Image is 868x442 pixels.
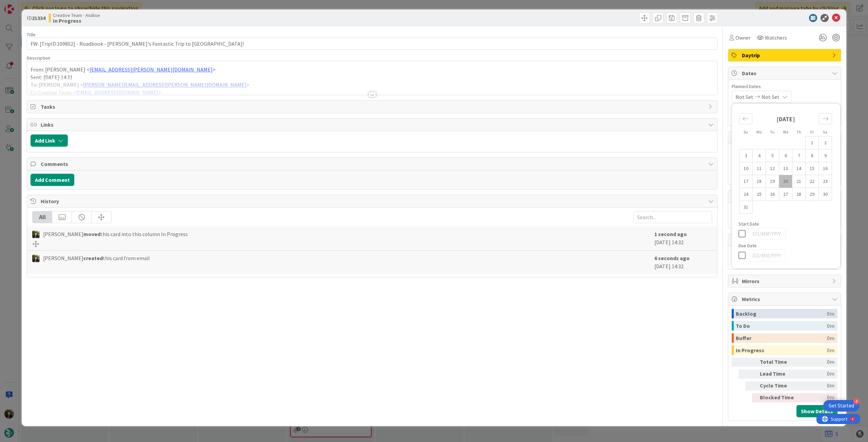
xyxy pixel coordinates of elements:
[744,129,748,134] small: Su
[732,107,840,222] div: Calendar
[736,321,827,331] div: To Do
[779,149,792,162] td: Choose Wednesday, 06/Aug/2025 12:00 as your check-in date. It’s available.
[654,254,712,270] div: [DATE] 14:32
[766,175,779,188] td: Choose Tuesday, 19/Aug/2025 12:00 as your check-in date. It’s available.
[32,255,40,262] img: BC
[41,121,705,129] span: Links
[819,149,832,162] td: Choose Saturday, 09/Aug/2025 12:00 as your check-in date. It’s available.
[766,162,779,175] td: Choose Tuesday, 12/Aug/2025 12:00 as your check-in date. It’s available.
[739,162,753,175] td: Choose Sunday, 10/Aug/2025 12:00 as your check-in date. It’s available.
[800,381,834,391] div: 0m
[742,51,829,59] span: Daytrip
[739,113,752,124] div: Move backward to switch to the previous month.
[756,129,762,134] small: Mo
[31,174,74,186] button: Add Comment
[53,13,100,18] span: Creative Team - Análise
[760,393,797,402] div: Blocked Time
[33,211,52,223] div: All
[810,129,814,134] small: Fr
[762,93,780,101] span: Not Set
[819,162,832,175] td: Choose Saturday, 16/Aug/2025 12:00 as your check-in date. It’s available.
[742,295,829,303] span: Metrics
[779,188,792,201] td: Choose Wednesday, 27/Aug/2025 12:00 as your check-in date. It’s available.
[735,93,753,101] span: Not Set
[739,149,753,162] td: Choose Sunday, 03/Aug/2025 12:00 as your check-in date. It’s available.
[819,113,832,124] div: Move forward to switch to the next month.
[827,345,834,355] div: 0m
[827,321,834,331] div: 0m
[827,333,834,343] div: 0m
[792,175,806,188] td: Choose Thursday, 21/Aug/2025 12:00 as your check-in date. It’s available.
[739,188,753,201] td: Choose Sunday, 24/Aug/2025 12:00 as your check-in date. It’s available.
[753,175,766,188] td: Choose Monday, 18/Aug/2025 12:00 as your check-in date. It’s available.
[779,175,792,188] td: Choose Wednesday, 20/Aug/2025 12:00 as your check-in date. It’s available.
[654,230,712,247] div: [DATE] 14:32
[738,222,759,226] span: Start Date
[806,188,819,201] td: Choose Friday, 29/Aug/2025 12:00 as your check-in date. It’s available.
[738,243,757,248] span: Due Date
[806,162,819,175] td: Choose Friday, 15/Aug/2025 12:00 as your check-in date. It’s available.
[770,129,774,134] small: Tu
[83,255,103,261] b: created
[83,231,100,237] b: moved
[760,370,797,379] div: Lead Time
[736,345,827,355] div: In Progress
[800,358,834,367] div: 0m
[749,228,786,240] input: DD/MM/YYYY
[753,188,766,201] td: Choose Monday, 25/Aug/2025 12:00 as your check-in date. It’s available.
[739,175,753,188] td: Choose Sunday, 17/Aug/2025 12:00 as your check-in date. It’s available.
[749,249,786,261] input: DD/MM/YYYY
[53,18,100,23] b: In Progress
[732,83,837,90] span: Planned Dates
[806,149,819,162] td: Choose Friday, 08/Aug/2025 12:00 as your check-in date. It’s available.
[41,197,705,205] span: History
[792,162,806,175] td: Choose Thursday, 14/Aug/2025 12:00 as your check-in date. It’s available.
[819,188,832,201] td: Choose Saturday, 30/Aug/2025 12:00 as your check-in date. It’s available.
[43,254,150,262] span: [PERSON_NAME] this card from email
[742,69,829,77] span: Dates
[800,370,834,379] div: 0m
[792,149,806,162] td: Choose Thursday, 07/Aug/2025 12:00 as your check-in date. It’s available.
[735,34,751,42] span: Owner
[792,188,806,201] td: Choose Thursday, 28/Aug/2025 12:00 as your check-in date. It’s available.
[31,66,714,73] p: From: [PERSON_NAME] < >
[796,405,837,417] button: Show Details
[41,160,705,168] span: Comments
[829,402,854,409] div: Get Started
[800,393,834,402] div: 0m
[27,38,717,50] input: type card name here...
[753,162,766,175] td: Choose Monday, 11/Aug/2025 12:00 as your check-in date. It’s available.
[739,201,753,214] td: Choose Sunday, 31/Aug/2025 12:00 as your check-in date. It’s available.
[776,115,795,123] strong: [DATE]
[806,136,819,149] td: Choose Friday, 01/Aug/2025 12:00 as your check-in date. It’s available.
[753,149,766,162] td: Choose Monday, 04/Aug/2025 12:00 as your check-in date. It’s available.
[806,175,819,188] td: Choose Friday, 22/Aug/2025 12:00 as your check-in date. It’s available.
[779,162,792,175] td: Choose Wednesday, 13/Aug/2025 12:00 as your check-in date. It’s available.
[43,230,188,238] span: [PERSON_NAME] this card into this column In Progress
[654,255,690,261] b: 6 seconds ago
[736,309,827,318] div: Backlog
[766,188,779,201] td: Choose Tuesday, 26/Aug/2025 12:00 as your check-in date. It’s available.
[760,381,797,391] div: Cycle Time
[41,103,705,111] span: Tasks
[827,309,834,318] div: 0m
[32,15,45,21] b: 21334
[31,73,714,81] p: Sent: [DATE] 14:31
[823,129,827,134] small: Sa
[27,31,36,38] label: Title
[742,277,829,285] span: Mirrors
[35,3,37,8] div: 4
[760,358,797,367] div: Total Time
[823,400,860,412] div: Open Get Started checklist, remaining modules: 4
[27,55,50,61] span: Description
[783,129,788,134] small: We
[90,66,213,73] a: [EMAIL_ADDRESS][PERSON_NAME][DOMAIN_NAME]
[853,398,860,404] div: 4
[796,129,801,134] small: Th
[766,149,779,162] td: Choose Tuesday, 05/Aug/2025 12:00 as your check-in date. It’s available.
[633,211,712,223] input: Search...
[765,34,787,42] span: Watchers
[654,231,687,237] b: 1 second ago
[14,1,31,9] span: Support
[32,231,40,238] img: BC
